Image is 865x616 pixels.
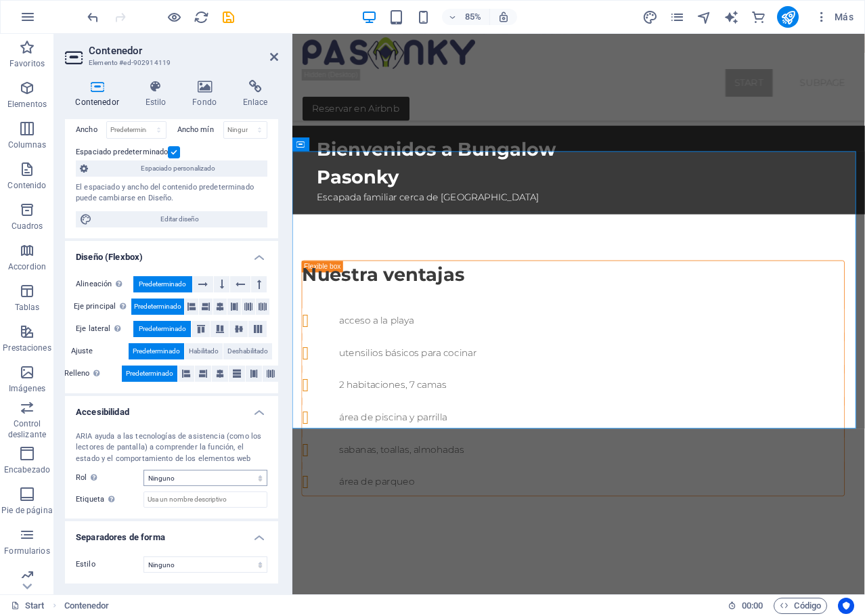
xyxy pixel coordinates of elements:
[7,180,46,191] p: Contenido
[4,546,49,556] p: Formularios
[221,9,236,25] i: Guardar (Ctrl+S)
[751,600,753,611] span: :
[9,58,45,69] p: Favoritos
[189,343,219,359] span: Habilitado
[696,9,712,25] i: Navegador
[815,10,853,24] span: Más
[232,80,278,108] h4: Enlace
[462,9,484,25] h6: 85%
[220,9,236,25] button: save
[742,598,763,614] span: 00 00
[728,598,763,614] h6: Tiempo de la sesión
[166,9,182,25] button: Haz clic para salir del modo de previsualización y seguir editando
[65,521,278,546] h4: Separadores de forma
[642,9,658,25] button: design
[774,598,827,614] button: Código
[723,9,739,25] button: text_generator
[89,57,251,69] h3: Elemento #ed-902914119
[11,598,45,614] a: Haz clic para cancelar la selección y doble clic para abrir páginas
[777,6,799,28] button: publish
[76,470,101,486] span: Rol
[194,9,209,25] i: Volver a cargar página
[76,160,267,177] button: Espaciado personalizado
[143,491,267,508] input: Usa un nombre descriptivo
[92,160,263,177] span: Espaciado personalizado
[182,80,233,108] h4: Fondo
[139,321,186,337] span: Predeterminado
[74,299,131,315] label: Eje principal
[724,9,739,25] i: AI Writer
[133,343,180,359] span: Predeterminado
[8,139,47,150] p: Columnas
[4,464,50,475] p: Encabezado
[76,491,143,508] label: Etiqueta
[9,383,45,394] p: Imágenes
[8,261,46,272] p: Accordion
[442,9,490,25] button: 85%
[780,9,796,25] i: Publicar
[223,343,272,359] button: Deshabilitado
[65,396,278,420] h4: Accesibilidad
[15,302,40,313] p: Tablas
[696,9,712,25] button: navigator
[227,343,268,359] span: Deshabilitado
[669,9,685,25] button: pages
[85,9,101,25] i: Deshacer: Cambiar orientación (Ctrl+Z)
[133,321,191,337] button: Predeterminado
[96,211,263,227] span: Editar diseño
[76,431,267,465] div: ARIA ayuda a las tecnologías de asistencia (como los lectores de pantalla) a comprender la funció...
[131,299,184,315] button: Predeterminado
[177,126,223,133] label: Ancho mín
[122,366,177,382] button: Predeterminado
[76,144,168,160] label: Espaciado predeterminado
[129,343,184,359] button: Predeterminado
[780,598,821,614] span: Código
[1,505,52,516] p: Pie de página
[751,9,766,25] i: Comercio
[669,9,685,25] i: Páginas (Ctrl+Alt+S)
[135,80,182,108] h4: Estilo
[65,80,135,108] h4: Contenedor
[750,9,766,25] button: commerce
[76,211,267,227] button: Editar diseño
[71,343,129,359] label: Ajuste
[642,9,658,25] i: Diseño (Ctrl+Alt+Y)
[139,276,186,292] span: Predeterminado
[134,299,181,315] span: Predeterminado
[133,276,192,292] button: Predeterminado
[185,343,223,359] button: Habilitado
[126,366,173,382] span: Predeterminado
[76,560,95,569] span: Estilo
[193,9,209,25] button: reload
[3,343,51,353] p: Prestaciones
[76,182,267,204] div: El espaciado y ancho del contenido predeterminado puede cambiarse en Diseño.
[7,99,47,110] p: Elementos
[89,45,278,57] h2: Contenedor
[76,321,133,337] label: Eje lateral
[76,276,133,292] label: Alineación
[64,598,110,614] span: Haz clic para seleccionar y doble clic para editar
[65,241,278,265] h4: Diseño (Flexbox)
[497,11,510,23] i: Al redimensionar, ajustar el nivel de zoom automáticamente para ajustarse al dispositivo elegido.
[85,9,101,25] button: undo
[12,221,43,232] p: Cuadros
[76,126,106,133] label: Ancho
[838,598,854,614] button: Usercentrics
[64,598,110,614] nav: breadcrumb
[64,366,122,382] label: Relleno
[809,6,859,28] button: Más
